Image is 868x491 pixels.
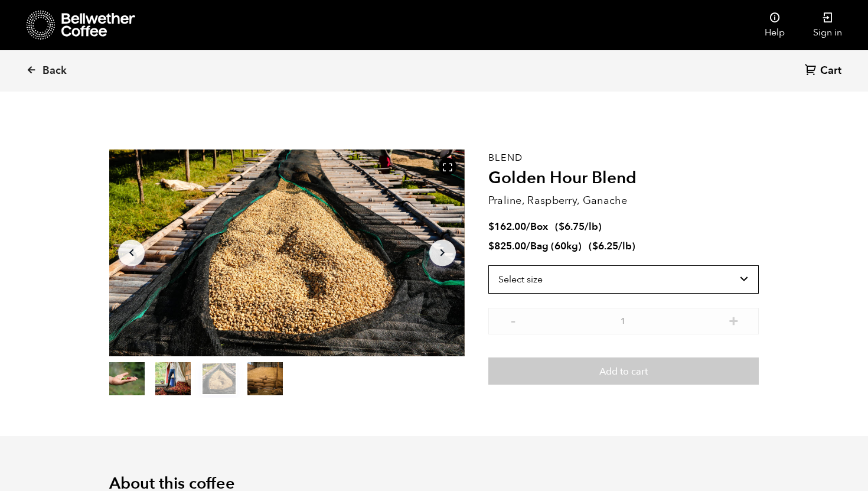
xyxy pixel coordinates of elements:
[820,64,841,78] span: Cart
[488,168,759,188] h2: Golden Hour Blend
[726,314,741,326] button: +
[592,239,618,253] bdi: 6.25
[488,357,759,385] button: Add to cart
[559,220,564,233] span: $
[585,220,598,233] span: /lb
[526,220,530,233] span: /
[589,239,635,253] span: ( )
[530,220,548,233] span: Box
[526,239,530,253] span: /
[488,220,494,233] span: $
[488,193,759,209] p: Praline, Raspberry, Ganache
[488,220,526,233] bdi: 162.00
[805,63,844,79] a: Cart
[618,239,632,253] span: /lb
[488,239,494,253] span: $
[488,239,526,253] bdi: 825.00
[555,220,602,233] span: ( )
[559,220,585,233] bdi: 6.75
[592,239,598,253] span: $
[530,239,582,253] span: Bag (60kg)
[43,64,67,78] span: Back
[506,314,521,326] button: -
